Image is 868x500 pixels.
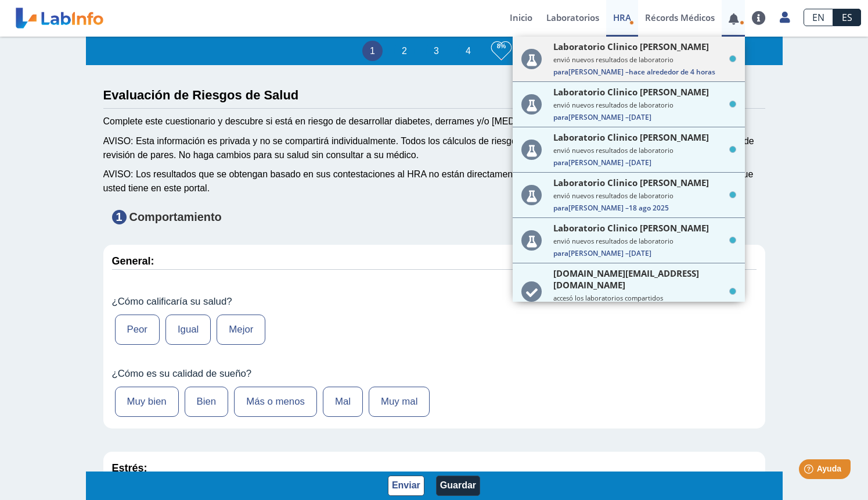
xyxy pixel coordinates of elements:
strong: Estrés: [112,462,147,474]
span: 1 [112,210,127,224]
label: Igual [165,315,211,345]
small: envió nuevos resultados de laboratorio [553,101,736,109]
span: [PERSON_NAME] – [553,112,736,122]
span: Laboratorio Clinico [PERSON_NAME] [553,86,709,98]
span: [PERSON_NAME] – [553,203,736,213]
small: envió nuevos resultados de laboratorio [553,191,736,200]
span: [DOMAIN_NAME][EMAIL_ADDRESS][DOMAIN_NAME] [553,267,726,291]
button: Guardar [436,476,480,496]
label: Peor [115,315,160,345]
div: AVISO: Los resultados que se obtengan basado en sus contestaciones al HRA no están directamente r... [103,167,765,195]
label: Mal [323,387,363,417]
span: Laboratorio Clinico [PERSON_NAME] [553,131,709,143]
label: Muy mal [369,387,430,417]
span: Laboratorio Clinico [PERSON_NAME] [553,222,709,234]
strong: General: [112,255,154,267]
button: Enviar [388,476,424,496]
label: ¿Cómo es su calidad de sueño? [112,368,757,380]
li: 3 [426,41,446,61]
h3: Evaluación de Riesgos de Salud [103,88,765,102]
span: [DATE] [629,248,651,258]
a: EN [804,9,833,26]
li: 1 [362,41,383,61]
span: Para [553,67,568,77]
span: Para [553,112,568,122]
span: HRA [613,12,631,23]
span: Para [553,158,568,167]
span: Para [553,248,568,258]
strong: Comportamiento [129,210,222,223]
h3: 8% [491,39,512,53]
small: envió nuevos resultados de laboratorio [553,55,736,64]
div: AVISO: Esta información es privada y no se compartirá individualmente. Todos los cálculos de ries... [103,134,765,162]
span: hace alrededor de 4 horas [629,67,715,77]
label: Bien [185,387,229,417]
label: Mejor [217,315,265,345]
span: [PERSON_NAME] – [553,158,736,167]
span: [DATE] [629,158,651,167]
label: ¿Cómo calificaría su salud? [112,296,757,308]
span: [PERSON_NAME] – [553,67,736,77]
span: Laboratorio Clinico [PERSON_NAME] [553,177,709,188]
a: ES [833,9,861,26]
span: [DATE] [629,112,651,122]
li: 4 [458,41,478,61]
label: Muy bien [115,387,179,417]
small: accesó los laboratorios compartidos [553,294,736,302]
small: envió nuevos resultados de laboratorio [553,146,736,155]
span: Laboratorio Clinico [PERSON_NAME] [553,41,709,52]
iframe: Help widget launcher [765,455,855,487]
div: Complete este cuestionario y descubre si está en riesgo de desarrollar diabetes, derrames y/o [ME... [103,115,765,128]
label: Más o menos [234,387,317,417]
span: [PERSON_NAME] – [553,248,736,258]
li: 2 [394,41,415,61]
span: Para [553,203,568,213]
span: 18 ago 2025 [629,203,669,213]
small: envió nuevos resultados de laboratorio [553,237,736,245]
